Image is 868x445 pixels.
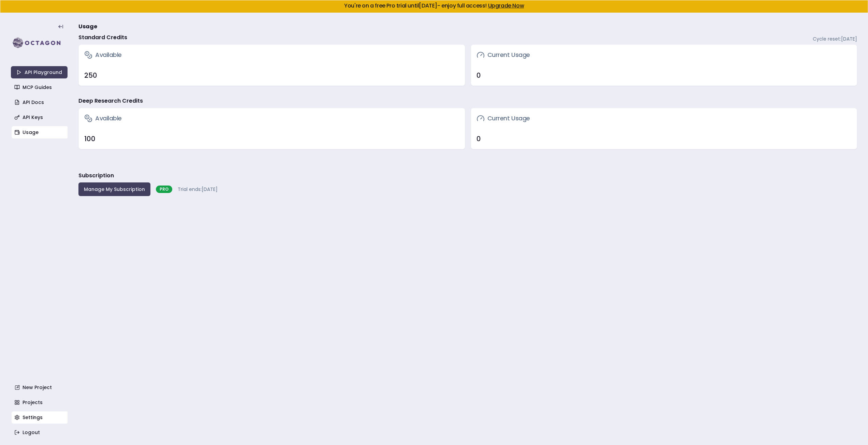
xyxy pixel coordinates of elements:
h3: Available [84,114,122,123]
div: 0 [476,71,852,80]
span: Trial ends: [DATE] [178,186,218,193]
h3: Subscription [78,172,114,180]
h3: Current Usage [476,50,530,60]
h3: Current Usage [476,114,530,123]
div: PRO [156,186,172,193]
div: 100 [84,134,459,144]
button: Manage My Subscription [78,182,150,196]
a: MCP Guides [12,81,68,93]
h5: You're on a free Pro trial until [DATE] - enjoy full access! [6,3,862,9]
span: Usage [78,23,97,31]
a: New Project [12,381,68,394]
h4: Deep Research Credits [78,97,143,105]
a: Usage [12,126,68,138]
a: Logout [12,426,68,439]
a: Projects [12,396,68,409]
span: Cycle reset: [DATE] [813,35,857,42]
h3: Available [84,50,122,60]
a: API Playground [11,66,68,78]
div: 0 [476,134,852,144]
img: logo-rect-yK7x_WSZ.svg [11,36,68,50]
div: 250 [84,71,459,80]
a: Upgrade Now [488,2,524,10]
h4: Standard Credits [78,33,127,42]
a: API Docs [12,96,68,108]
a: API Keys [12,111,68,123]
a: Settings [12,411,68,424]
